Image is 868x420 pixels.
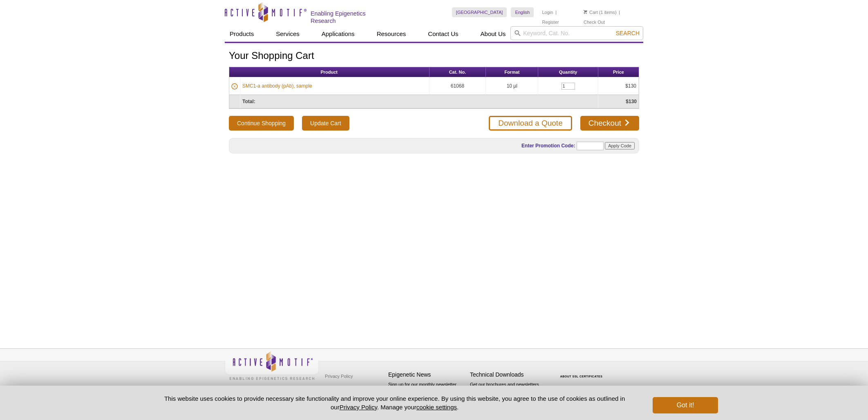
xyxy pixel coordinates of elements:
span: Price [613,70,624,75]
a: Checkout [580,116,639,131]
a: Cart [584,9,598,15]
li: | [555,7,557,17]
table: Click to Verify - This site chose Symantec SSL for secure e-commerce and confidential communicati... [552,363,613,381]
h4: Technical Downloads [470,371,548,378]
a: [GEOGRAPHIC_DATA] [452,7,507,17]
a: Contact Us [423,26,463,42]
a: Privacy Policy [323,370,355,382]
td: 61068 [430,77,486,95]
p: This website uses cookies to provide necessary site functionality and improve your online experie... [150,394,639,411]
span: Cat. No. [449,70,466,75]
h1: Your Shopping Cart [229,50,639,62]
a: Register [542,19,559,25]
a: About Us [476,26,511,42]
a: English [511,7,534,17]
span: Format [504,70,519,75]
a: Services [271,26,304,42]
a: Applications [317,26,360,42]
a: Login [542,9,553,15]
a: Privacy Policy [340,404,377,411]
img: Active Motif, [225,349,319,382]
a: Download a Quote [489,116,572,131]
strong: $130 [626,99,637,104]
span: Search [616,30,640,36]
h4: Epigenetic News [388,371,466,378]
p: Get our brochures and newsletters, or request them by mail. [470,381,548,402]
button: Continue Shopping [229,116,294,131]
td: 10 µl [486,77,538,95]
input: Update Cart [302,116,349,131]
a: Resources [372,26,411,42]
label: Enter Promotion Code: [521,143,575,149]
button: cookie settings [416,404,457,411]
button: Search [613,29,642,37]
img: Your Cart [584,10,587,14]
input: Keyword, Cat. No. [510,26,643,40]
span: Quantity [559,70,577,75]
td: $130 [598,77,639,95]
a: ABOUT SSL CERTIFICATES [560,375,603,378]
h2: Enabling Epigenetics Research [311,10,392,25]
li: | [619,7,620,17]
a: Terms & Conditions [323,382,366,395]
li: (1 items) [584,7,617,17]
button: Got it! [653,397,718,413]
strong: Total: [242,99,255,104]
a: SMC1-a antibody (pAb), sample [242,82,312,90]
input: Apply Code [605,142,635,149]
a: Products [225,26,259,42]
span: Product [320,70,338,75]
a: Check Out [584,19,605,25]
p: Sign up for our monthly newsletter highlighting recent publications in the field of epigenetics. [388,381,466,409]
